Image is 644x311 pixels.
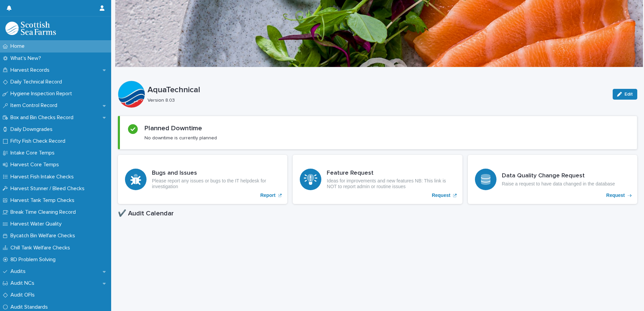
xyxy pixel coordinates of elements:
[8,43,30,49] p: Home
[327,170,455,177] h3: Feature Request
[432,193,450,198] p: Request
[613,89,637,100] button: Edit
[8,185,90,192] p: Harvest Stunner / Bleed Checks
[8,138,71,144] p: Fifty Fish Check Record
[118,209,637,217] h1: ✔️ Audit Calendar
[502,181,615,187] p: Raise a request to have data changed in the database
[293,155,462,204] a: Request
[8,91,77,97] p: Hygiene Inspection Report
[624,92,633,97] span: Edit
[8,209,81,215] p: Break Time Cleaning Record
[8,197,80,204] p: Harvest Tank Temp Checks
[8,221,67,227] p: Harvest Water Quality
[8,79,67,85] p: Daily Technical Record
[468,155,637,204] a: Request
[8,114,79,121] p: Box and Bin Checks Record
[8,102,63,109] p: Item Control Record
[8,245,75,251] p: Chill Tank Welfare Checks
[260,193,276,198] p: Report
[144,124,202,132] h2: Planned Downtime
[118,155,287,204] a: Report
[5,22,56,35] img: mMrefqRFQpe26GRNOUkG
[148,98,605,103] p: Version 8.03
[8,292,40,298] p: Audit OFIs
[606,193,625,198] p: Request
[8,162,64,168] p: Harvest Core Temps
[8,304,53,310] p: Audit Standards
[8,67,55,73] p: Harvest Records
[8,233,80,239] p: Bycatch Bin Welfare Checks
[152,170,280,177] h3: Bugs and Issues
[327,178,455,189] p: Ideas for improvements and new features NB: This link is NOT to report admin or routine issues
[8,268,31,275] p: Audits
[152,178,280,189] p: Please report any issues or bugs to the IT helpdesk for investigation
[502,172,615,180] h3: Data Quality Change Request
[8,256,61,263] p: 8D Problem Solving
[8,55,46,62] p: What's New?
[8,280,40,286] p: Audit NCs
[144,135,217,141] p: No downtime is currently planned
[148,85,607,95] p: AquaTechnical
[8,174,79,180] p: Harvest Fish Intake Checks
[8,126,58,133] p: Daily Downgrades
[8,150,60,156] p: Intake Core Temps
